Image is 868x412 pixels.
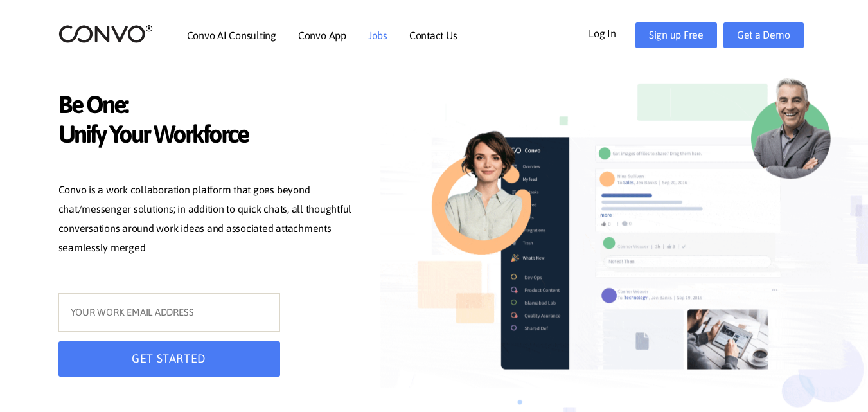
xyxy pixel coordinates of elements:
[723,22,804,48] a: Get a Demo
[589,22,635,43] a: Log In
[368,30,387,40] a: Jobs
[58,24,153,44] img: logo_2.png
[58,181,360,260] p: Convo is a work collaboration platform that goes beyond chat/messenger solutions; in addition to ...
[635,22,717,48] a: Sign up Free
[409,30,457,40] a: Contact Us
[58,341,280,377] button: GET STARTED
[187,30,276,40] a: Convo AI Consulting
[58,90,360,123] span: Be One:
[58,293,280,332] input: YOUR WORK EMAIL ADDRESS
[298,30,346,40] a: Convo App
[58,120,360,152] span: Unify Your Workforce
